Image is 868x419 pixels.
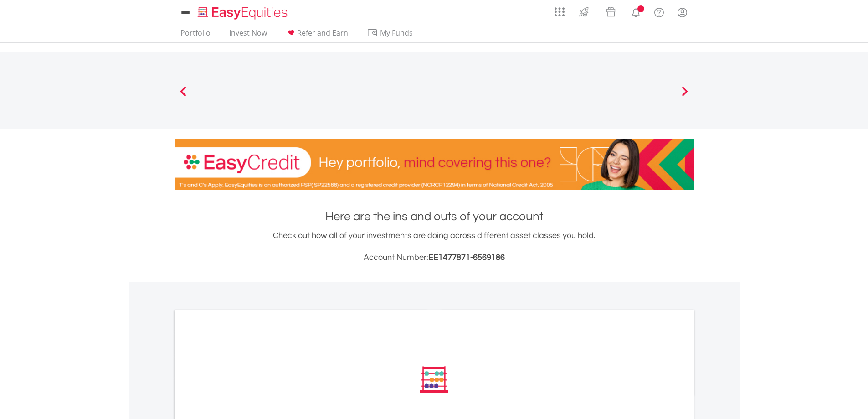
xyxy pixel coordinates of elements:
[603,5,618,19] img: vouchers-v2.svg
[297,28,348,38] span: Refer and Earn
[194,2,291,21] a: Home page
[196,5,291,21] img: EasyEquities_Logo.png
[226,28,271,42] a: Invest Now
[175,208,694,225] h1: Here are the ins and outs of your account
[647,2,671,21] a: FAQ's and Support
[175,251,694,264] h3: Account Number:
[624,2,647,21] a: Notifications
[282,28,352,42] a: Refer and Earn
[555,7,565,17] img: grid-menu-icon.svg
[597,2,624,19] a: Vouchers
[177,28,214,42] a: Portfolio
[428,253,505,262] span: EE1477871-6569186
[175,229,694,264] div: Check out how all of your investments are doing across different asset classes you hold.
[367,27,426,39] span: My Funds
[576,5,591,19] img: thrive-v2.svg
[671,2,694,22] a: My Profile
[549,2,570,17] a: AppsGrid
[175,139,694,190] img: EasyCredit Promotion Banner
